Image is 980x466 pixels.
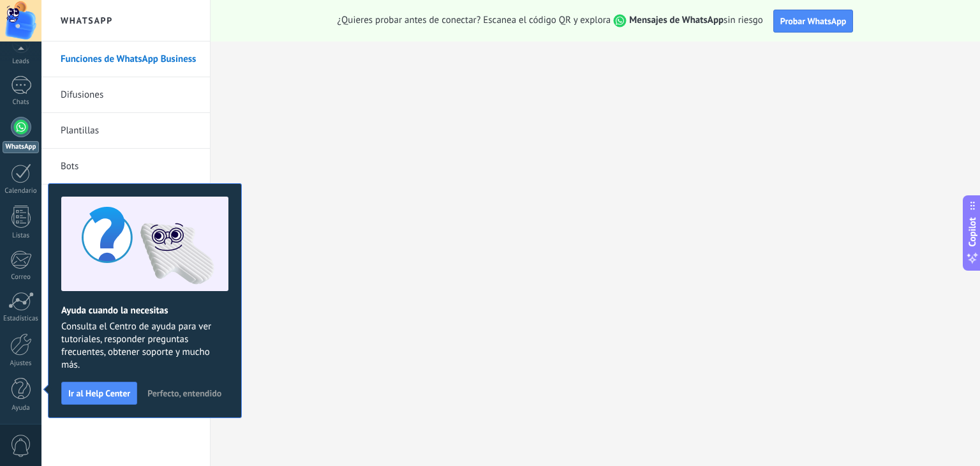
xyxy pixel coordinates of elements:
div: Listas [3,232,40,240]
a: Bots [61,149,197,184]
a: Funciones de WhatsApp Business [61,41,197,77]
span: Consulta el Centro de ayuda para ver tutoriales, responder preguntas frecuentes, obtener soporte ... [61,320,228,372]
li: Funciones de WhatsApp Business [41,41,210,77]
li: Difusiones [41,77,210,113]
div: Chats [3,98,40,107]
button: Probar WhatsApp [773,10,854,33]
span: Perfecto, entendido [147,389,221,398]
button: Ir al Help Center [61,382,137,405]
strong: Mensajes de WhatsApp [629,14,724,26]
a: Difusiones [61,77,197,113]
div: Ajustes [3,359,40,368]
li: Bots [41,149,210,184]
div: WhatsApp [3,141,39,153]
div: Correo [3,273,40,282]
li: Plantillas [41,113,210,149]
div: Estadísticas [3,315,40,323]
button: Perfecto, entendido [142,384,227,403]
h2: Ayuda cuando la necesitas [61,304,228,317]
div: Calendario [3,187,40,195]
span: Probar WhatsApp [780,15,847,27]
span: ¿Quieres probar antes de conectar? Escanea el código QR y explora sin riesgo [338,14,763,27]
span: Copilot [966,218,979,247]
span: Ir al Help Center [68,389,130,398]
a: Plantillas [61,113,197,149]
div: Leads [3,57,40,66]
div: Ayuda [3,404,40,412]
